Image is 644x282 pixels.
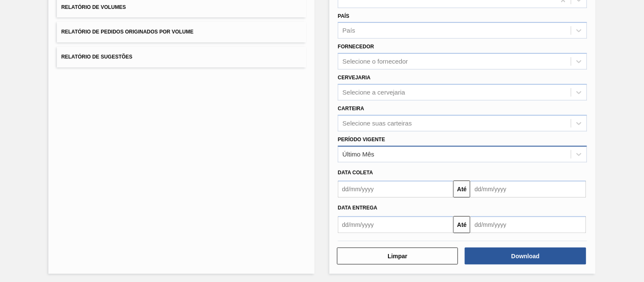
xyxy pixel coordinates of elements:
label: País [338,13,349,19]
label: Cervejaria [338,75,371,81]
div: Último Mês [343,151,374,158]
input: dd/mm/yyyy [338,181,453,198]
span: Relatório de Volumes [61,4,126,10]
input: dd/mm/yyyy [470,181,586,198]
button: Até [453,181,470,198]
span: Relatório de Sugestões [61,54,132,60]
button: Até [453,216,470,233]
input: dd/mm/yyyy [338,216,453,233]
input: dd/mm/yyyy [470,216,586,233]
button: Relatório de Sugestões [57,47,306,67]
label: Fornecedor [338,44,374,50]
span: Data entrega [338,205,377,211]
label: Carteira [338,106,364,112]
button: Limpar [337,248,458,265]
button: Download [465,248,586,265]
span: Relatório de Pedidos Originados por Volume [61,29,194,35]
div: Selecione o fornecedor [343,58,408,65]
span: Data coleta [338,170,373,176]
div: País [343,27,355,34]
div: Selecione a cervejaria [343,89,405,96]
button: Relatório de Pedidos Originados por Volume [57,22,306,42]
label: Período Vigente [338,137,385,142]
div: Selecione suas carteiras [343,120,412,127]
